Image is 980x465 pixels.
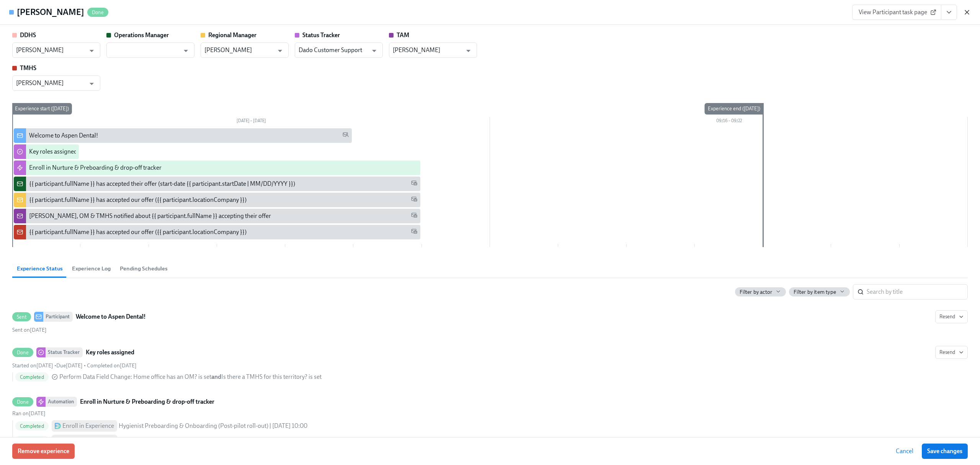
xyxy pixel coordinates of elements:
[302,31,340,39] strong: Status Tracker
[927,447,962,455] span: Save changes
[29,228,247,236] div: {{ participant.fullName }} has accepted our offer ({{ participant.locationCompany }})
[411,228,417,237] span: Work Email
[87,10,108,15] span: Done
[87,362,137,369] span: Tuesday, September 9th 2025, 10:05 am
[29,196,247,204] div: {{ participant.fullName }} has accepted our offer ({{ participant.locationCompany }})
[12,362,53,369] span: Tuesday, September 9th 2025, 6:00 am
[29,164,162,172] div: Enroll in Nurture & Preboarding & drop-off tracker
[86,45,98,57] button: Open
[208,31,256,39] strong: Regional Manager
[29,180,295,188] div: {{ participant.fullName }} has accepted their offer (start-date {{ participant.startDate | MM/DD/...
[15,423,49,429] span: Completed
[15,374,49,380] span: Completed
[20,31,36,39] strong: DDHS
[29,147,77,156] div: Key roles assigned
[896,447,913,455] span: Cancel
[114,31,169,39] strong: Operations Manager
[29,212,271,220] div: [PERSON_NAME], OM & TMHS notified about {{ participant.fullName }} accepting their offer
[29,131,98,140] div: Welcome to Aspen Dental!
[46,397,77,407] div: Automation
[12,444,75,459] button: Remove experience
[867,284,968,300] input: Search by title
[12,362,137,369] div: • •
[18,447,69,455] span: Remove experience
[86,78,98,90] button: Open
[43,312,73,322] div: Participant
[12,117,490,127] div: [DATE] – [DATE]
[852,5,941,20] a: View Participant task page
[462,45,474,57] button: Open
[62,422,114,430] div: Enroll in Experience
[705,103,763,115] div: Experience end ([DATE])
[17,7,84,18] h4: [PERSON_NAME]
[12,399,33,405] span: Done
[56,362,83,369] span: Wednesday, September 10th 2025, 6:00 am
[922,444,968,459] button: Save changes
[180,45,192,57] button: Open
[941,5,957,20] button: View task page
[12,327,47,333] span: Tuesday, September 9th 2025, 10:11 am
[86,348,134,357] strong: Key roles assigned
[368,45,380,57] button: Open
[20,64,36,72] strong: TMHS
[80,397,214,406] strong: Enroll in Nurture & Preboarding & drop-off tracker
[133,373,211,380] span: Home office has an OM? is set
[397,31,409,39] strong: TAM
[72,264,111,273] span: Experience Log
[76,312,146,321] strong: Welcome to Aspen Dental!
[119,436,238,445] div: Confirming Hygienist Drop-off | [DATE] 02:00
[46,347,83,357] div: Status Tracker
[939,349,964,356] span: Resend
[17,264,63,273] span: Experience Status
[935,310,968,323] button: SentParticipantWelcome to Aspen Dental!Sent on[DATE]
[12,103,72,115] div: Experience start ([DATE])
[794,288,836,296] span: Filter by item type
[411,212,417,221] span: Work Email
[12,314,31,320] span: Sent
[789,287,850,296] button: Filter by item type
[274,45,286,57] button: Open
[411,180,417,188] span: Work Email
[740,288,772,296] span: Filter by actor
[120,264,168,273] span: Pending Schedules
[490,117,968,127] div: 09/16 – 09/22
[59,373,322,381] span: Perform Data Field Change :
[211,373,221,380] strong: and
[939,313,964,321] span: Resend
[859,8,935,16] span: View Participant task page
[221,373,322,380] span: Is there a TMHS for this territory? is set
[119,422,307,430] div: Hygienist Preboarding & Onboarding (Post-pilot roll-out) | [DATE] 10:00
[935,346,968,359] button: DoneStatus TrackerKey roles assignedStarted on[DATE] •Due[DATE] • Completed on[DATE]CompletedPerf...
[12,350,33,355] span: Done
[735,287,786,296] button: Filter by actor
[62,436,114,445] div: Enroll in Experience
[890,444,919,459] button: Cancel
[411,196,417,205] span: Work Email
[12,410,46,417] span: Tuesday, September 9th 2025, 10:05 am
